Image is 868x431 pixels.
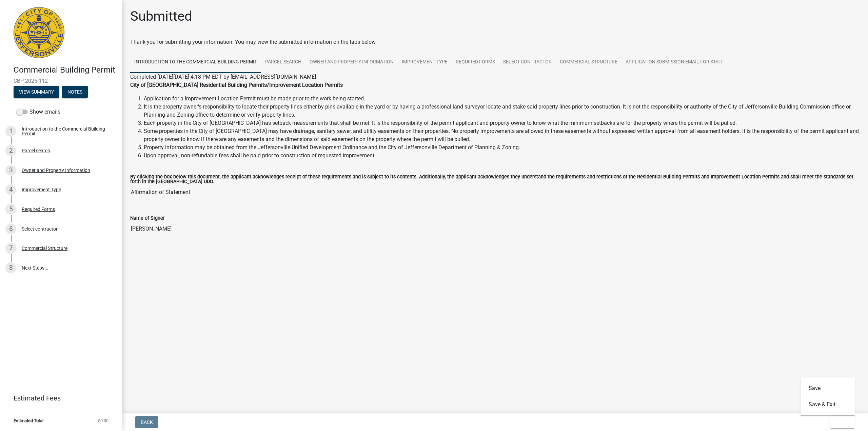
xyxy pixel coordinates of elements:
[835,419,845,425] span: Exit
[305,52,398,73] a: Owner and Property Information
[398,52,452,73] a: Improvement Type
[14,90,59,95] wm-modal-confirm: Summary
[14,418,43,423] span: Estimated Total
[830,416,855,428] button: Exit
[130,175,860,184] label: By clicking the box below this document, the applicant acknowledges receipt of these requirements...
[130,8,192,24] h1: Submitted
[98,418,108,423] span: $0.00
[5,184,16,195] div: 4
[144,103,860,119] li: It is the property owner’s responsibility to locate their property lines either by pins available...
[5,223,16,234] div: 6
[5,165,16,176] div: 3
[130,74,316,80] span: Completed [DATE][DATE] 4:18 PM EDT by [EMAIL_ADDRESS][DOMAIN_NAME]
[141,419,153,425] span: Back
[5,204,16,215] div: 5
[801,380,855,396] button: Save
[135,416,158,428] button: Back
[622,52,728,73] a: Application Submission Email for Staff
[130,38,860,46] div: Thank you for submitting your information. You may view the submitted information on the tabs below.
[14,7,64,58] img: City of Jeffersonville, Indiana
[144,127,860,143] li: Some properties in the City of [GEOGRAPHIC_DATA] may have drainage, sanitary sewer, and utility e...
[5,243,16,254] div: 7
[5,145,16,156] div: 2
[556,52,622,73] a: Commercial Structure
[801,377,855,415] div: Exit
[14,78,108,84] span: CBP-2025-112
[5,391,111,405] a: Estimated Fees
[452,52,499,73] a: Required Forms
[14,65,117,75] h4: Commercial Building Permit
[144,95,860,103] li: Application for a Improvement Location Permit must be made prior to the work being started.
[62,86,88,98] button: Notes
[144,152,860,160] li: Upon approval, non-refundable fees shall be paid prior to construction of requested improvement.
[22,246,67,251] div: Commercial Structure
[144,119,860,127] li: Each property in the City of [GEOGRAPHIC_DATA] has setback measurements that shall be met. It is ...
[130,52,261,73] a: Introduction to the Commercial Building Permit
[16,108,60,116] label: Show emails
[22,207,55,212] div: Required Forms
[801,396,855,413] button: Save & Exit
[22,227,58,231] div: Select contractor
[22,148,50,153] div: Parcel search
[499,52,556,73] a: Select contractor
[22,168,90,173] div: Owner and Property Information
[130,216,165,221] label: Name of Signer
[22,187,61,192] div: Improvement Type
[144,143,860,152] li: Property information may be obtained from the Jeffersonville Unified Development Ordinance and th...
[22,126,111,136] div: Introduction to the Commercial Building Permit
[62,90,88,95] wm-modal-confirm: Notes
[130,82,343,88] strong: City of [GEOGRAPHIC_DATA] Residential Building Permits/Improvement Location Permits
[5,262,16,273] div: 8
[14,86,59,98] button: View Summary
[5,126,16,137] div: 1
[261,52,305,73] a: Parcel search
